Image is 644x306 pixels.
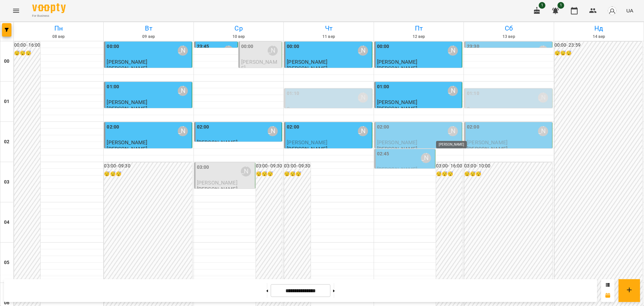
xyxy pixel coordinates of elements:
span: [PERSON_NAME] [377,139,418,146]
div: Вовк Галина [178,46,188,56]
div: Вовк Галина [448,86,458,96]
div: Вовк Галина [223,46,233,56]
label: 02:00 [467,123,479,131]
div: Вовк Галина [538,46,548,56]
label: 02:00 [377,123,389,131]
label: 00:00 [241,43,254,50]
label: 01:00 [377,83,389,91]
span: UA [626,7,633,14]
span: [PERSON_NAME] [467,139,507,146]
div: Вовк Галина [178,86,188,96]
h6: 02 [4,138,9,146]
span: [PERSON_NAME] [241,59,277,71]
div: Вовк Галина [421,153,431,163]
label: 01:10 [467,90,479,97]
label: 23:45 [197,43,209,50]
h6: 😴😴😴 [436,170,462,178]
span: [PERSON_NAME] [377,59,418,65]
p: [PERSON_NAME] [377,146,418,152]
h6: 😴😴😴 [284,170,310,178]
h6: 03:00 - 16:00 [436,162,462,170]
label: 00:00 [287,43,299,50]
h6: 01 [4,98,9,105]
label: 02:00 [107,123,119,131]
h6: 05 [4,259,9,266]
label: 02:00 [287,123,299,131]
p: [PERSON_NAME] [377,65,418,71]
span: [PERSON_NAME] [107,59,147,65]
div: Вовк Галина [358,126,368,136]
label: 02:00 [197,123,209,131]
div: Вовк Галина [178,126,188,136]
h6: 00:00 - 23:59 [554,42,642,49]
div: Вовк Галина [448,126,458,136]
button: Menu [8,3,24,19]
h6: 08 вер [15,34,102,40]
div: Вовк Галина [358,46,368,56]
span: 1 [557,2,564,9]
h6: 00 [4,58,9,65]
span: [PERSON_NAME] [197,139,237,146]
label: 03:00 [197,164,209,171]
h6: 13 вер [465,34,552,40]
p: [PERSON_NAME] [467,146,507,152]
h6: 😴😴😴 [554,50,642,57]
h6: Ср [195,23,282,34]
h6: 03:00 - 09:30 [284,162,310,170]
h6: 09 вер [105,34,192,40]
h6: 00:00 - 16:00 [14,42,40,49]
label: 01:00 [107,83,119,91]
label: 23:30 [467,43,479,50]
h6: 😴😴😴 [464,170,552,178]
div: Вовк Галина [268,46,278,56]
h6: 😴😴😴 [14,50,40,57]
div: Вовк Галина [448,46,458,56]
p: [PERSON_NAME] [287,65,327,71]
h6: 10 вер [195,34,282,40]
span: [PERSON_NAME] [287,59,327,65]
h6: Вт [105,23,192,34]
span: For Business [32,14,66,18]
h6: 11 вер [285,34,372,40]
h6: 14 вер [555,34,643,40]
div: Вовк Галина [241,166,251,176]
label: 02:45 [377,150,389,158]
p: [PERSON_NAME] [287,146,327,152]
h6: 04 [4,219,9,226]
p: [PERSON_NAME] [197,186,237,192]
p: [PERSON_NAME] [377,106,418,111]
h6: Чт [285,23,372,34]
span: [PERSON_NAME] [197,180,237,186]
img: avatar_s.png [607,6,617,15]
button: UA [624,4,636,17]
h6: Сб [465,23,552,34]
label: 01:10 [287,90,299,97]
p: [PERSON_NAME] [107,106,147,111]
h6: 03:00 - 09:30 [256,162,282,170]
span: [PERSON_NAME] [107,99,147,105]
div: Вовк Галина [538,126,548,136]
p: [PERSON_NAME] [107,65,147,71]
span: [PERSON_NAME] [107,139,147,146]
p: 0 [467,106,550,112]
h6: 😴😴😴 [104,170,192,178]
div: Вовк Галина [358,93,368,103]
p: [PERSON_NAME] [107,146,147,152]
h6: 12 вер [375,34,463,40]
span: [PERSON_NAME] [287,139,327,146]
h6: 03 [4,178,9,186]
h6: Нд [555,23,643,34]
h6: 03:00 - 10:00 [464,162,552,170]
div: Вовк Галина [538,93,548,103]
label: 00:00 [377,43,389,50]
label: 00:00 [107,43,119,50]
div: Вовк Галина [268,126,278,136]
span: [PERSON_NAME] [377,99,418,105]
span: 1 [539,2,545,9]
h6: 😴😴😴 [256,170,282,178]
h6: Пт [375,23,463,34]
span: [PERSON_NAME] [377,166,418,172]
h6: 03:00 - 09:30 [104,162,192,170]
h6: Пн [15,23,102,34]
img: Voopty Logo [32,3,66,13]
